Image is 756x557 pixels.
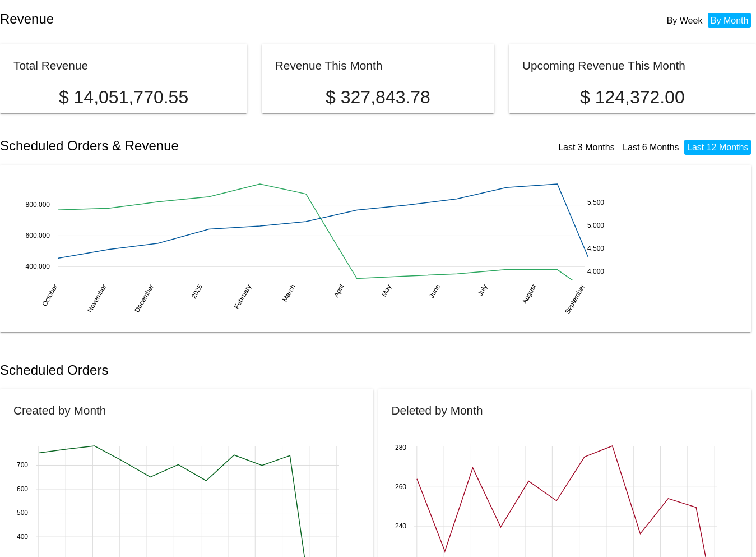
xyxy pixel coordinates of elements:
text: December [133,283,155,314]
text: 280 [395,444,406,452]
text: August [521,283,538,305]
text: 500 [17,509,28,517]
text: 5,000 [587,222,604,229]
text: 400,000 [26,263,50,270]
text: 2025 [190,283,205,300]
text: February [233,283,253,310]
a: Last 6 Months [623,142,679,152]
text: June [428,283,442,300]
a: Last 12 Months [687,142,748,152]
p: $ 124,372.00 [522,87,743,108]
text: 260 [395,484,406,491]
p: $ 14,051,770.55 [13,87,234,108]
text: 240 [395,522,406,530]
text: 4,500 [587,245,604,252]
text: July [476,283,489,297]
text: November [86,283,108,314]
text: 700 [17,462,28,469]
text: 600,000 [26,232,50,240]
text: 4,000 [587,268,604,275]
h2: Created by Month [13,404,106,417]
h2: Total Revenue [13,59,88,72]
text: May [380,283,393,298]
a: Last 3 Months [558,142,615,152]
li: By Month [708,13,752,28]
text: 800,000 [26,201,50,209]
text: 400 [17,533,28,541]
p: $ 327,843.78 [275,87,481,108]
text: March [281,283,297,303]
text: September [563,283,586,315]
li: By Week [664,13,706,28]
text: 600 [17,485,28,493]
h2: Upcoming Revenue This Month [522,59,685,72]
text: October [40,283,59,307]
text: April [332,283,346,298]
h2: Deleted by Month [392,404,483,417]
text: 5,500 [587,198,604,206]
h2: Revenue This Month [275,59,383,72]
